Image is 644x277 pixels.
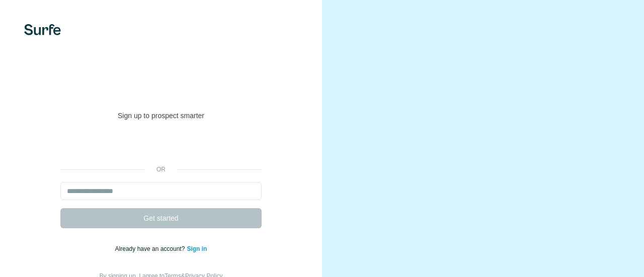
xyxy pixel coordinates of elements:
[145,165,177,174] p: or
[115,245,187,252] span: Already have an account?
[60,68,262,109] h1: Welcome to [GEOGRAPHIC_DATA]
[55,136,267,158] iframe: Sign in with Google Button
[24,24,61,35] img: Surfe's logo
[60,111,262,121] p: Sign up to prospect smarter
[187,245,207,252] a: Sign in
